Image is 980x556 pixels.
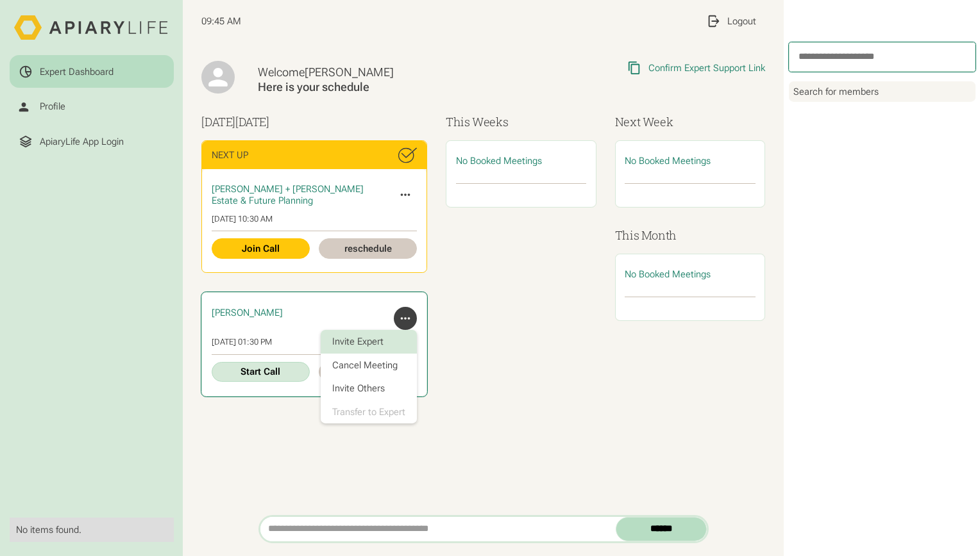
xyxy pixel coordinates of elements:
div: Welcome [258,65,509,80]
span: [DATE] [235,114,269,129]
a: Logout [697,4,765,37]
a: ApiaryLife App Login [10,126,174,158]
div: Next Up [212,149,248,161]
div: Confirm Expert Support Link [648,62,765,74]
a: reschedule [319,362,417,382]
div: [DATE] 01:30 PM [212,337,417,347]
span: Estate & Future Planning [212,195,313,206]
h3: Next Week [615,113,765,131]
span: No Booked Meetings [625,155,711,167]
a: reschedule [319,238,417,258]
a: Transfer to Expert [321,400,418,424]
div: ApiaryLife App Login [40,136,124,147]
a: Profile [10,90,174,123]
span: [PERSON_NAME] [305,65,394,79]
button: Invite Others [321,377,418,400]
a: Cancel Meeting [321,354,418,377]
span: No Booked Meetings [456,155,542,167]
h3: This Weeks [446,113,596,131]
span: 09:45 AM [201,15,241,27]
span: [PERSON_NAME] + [PERSON_NAME] [212,183,364,195]
a: Start Call [212,362,310,382]
div: Logout [727,15,756,27]
div: No items found. [16,524,167,536]
div: [DATE] 10:30 AM [212,214,417,224]
button: Invite Expert [321,330,418,354]
h3: This Month [615,227,765,244]
div: Here is your schedule [258,80,509,95]
div: Search for members [789,81,976,102]
span: No Booked Meetings [625,268,711,280]
a: Expert Dashboard [10,55,174,88]
div: Expert Dashboard [40,66,114,78]
span: [PERSON_NAME] [212,307,283,318]
div: Profile [40,101,65,112]
h3: [DATE] [201,113,427,131]
a: Join Call [212,238,310,258]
